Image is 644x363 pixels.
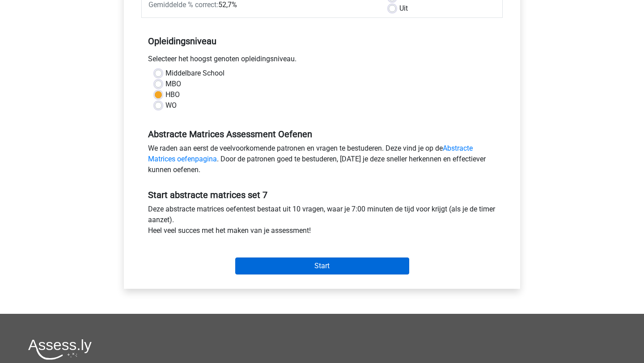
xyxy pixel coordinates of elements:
[148,129,496,139] h5: Abstracte Matrices Assessment Oefenen
[235,257,409,274] input: Start
[399,3,408,14] label: Uit
[165,68,225,79] label: Middelbare School
[165,100,177,111] label: WO
[165,79,181,89] label: MBO
[148,190,496,200] h5: Start abstracte matrices set 7
[141,143,503,179] div: We raden aan eerst de veelvoorkomende patronen en vragen te bestuderen. Deze vind je op de . Door...
[141,204,503,240] div: Deze abstracte matrices oefentest bestaat uit 10 vragen, waar je 7:00 minuten de tijd voor krijgt...
[141,54,503,68] div: Selecteer het hoogst genoten opleidingsniveau.
[28,339,92,360] img: Assessly logo
[148,32,496,50] h5: Opleidingsniveau
[165,89,180,100] label: HBO
[148,0,218,9] span: Gemiddelde % correct:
